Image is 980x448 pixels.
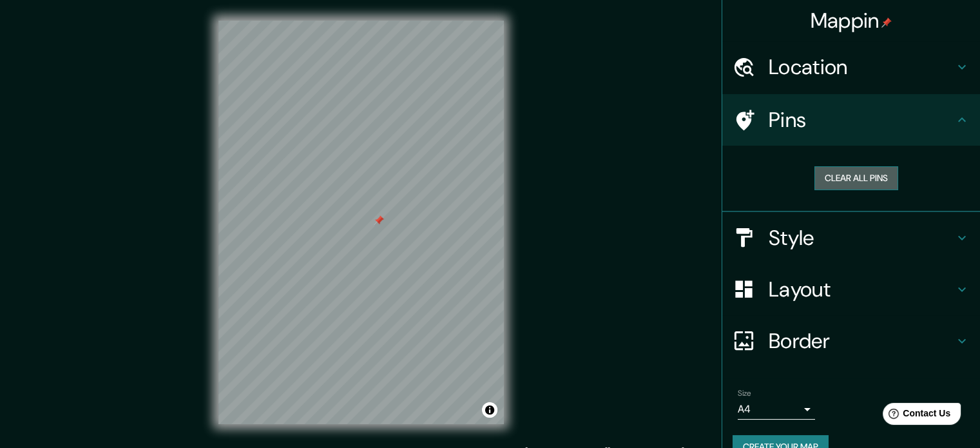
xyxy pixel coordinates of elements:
[722,212,980,264] div: Style
[722,264,980,315] div: Layout
[722,41,980,93] div: Location
[814,166,898,190] button: Clear all pins
[811,8,892,34] h4: Mappin
[769,107,954,133] h4: Pins
[881,17,892,28] img: pin-icon.png
[769,225,954,251] h4: Style
[865,398,966,434] iframe: Help widget launcher
[482,402,497,418] button: Toggle attribution
[769,277,954,302] h4: Layout
[738,399,815,420] div: A4
[738,387,751,398] label: Size
[769,54,954,80] h4: Location
[722,94,980,146] div: Pins
[722,315,980,367] div: Border
[769,328,954,354] h4: Border
[218,21,504,424] canvas: Map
